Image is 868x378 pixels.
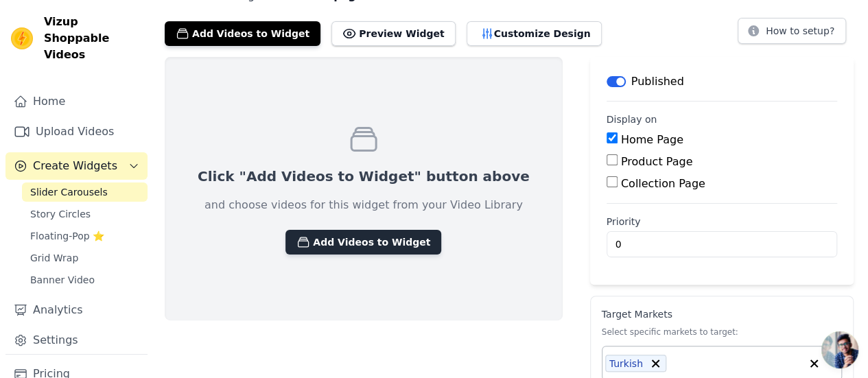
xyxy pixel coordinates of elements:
[467,21,602,46] button: Customize Design
[285,230,441,255] button: Add Videos to Widget
[602,327,842,338] p: Select specific markets to target:
[198,167,530,186] p: Click "Add Videos to Widget" button above
[602,307,842,321] p: Target Markets
[621,177,705,190] label: Collection Page
[821,331,858,368] div: Açık sohbet
[165,21,320,46] button: Add Videos to Widget
[5,88,148,115] a: Home
[631,73,684,90] p: Published
[738,27,846,40] a: How to setup?
[22,248,148,268] a: Grid Wrap
[204,197,523,213] p: and choose videos for this widget from your Video Library
[22,204,148,224] a: Story Circles
[30,251,78,265] span: Grid Wrap
[22,226,148,246] a: Floating-Pop ⭐
[30,229,104,243] span: Floating-Pop ⭐
[5,327,148,354] a: Settings
[44,14,142,63] span: Vizup Shoppable Videos
[607,113,657,126] legend: Display on
[5,296,148,324] a: Analytics
[621,133,683,146] label: Home Page
[11,27,33,49] img: Vizup
[33,158,117,174] span: Create Widgets
[30,273,95,287] span: Banner Video
[30,185,108,199] span: Slider Carousels
[331,21,455,46] button: Preview Widget
[30,207,91,221] span: Story Circles
[22,270,148,290] a: Banner Video
[738,18,846,44] button: How to setup?
[609,355,643,371] span: Turkish
[22,182,148,202] a: Slider Carousels
[621,155,693,168] label: Product Page
[5,118,148,145] a: Upload Videos
[607,215,837,228] label: Priority
[5,152,148,180] button: Create Widgets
